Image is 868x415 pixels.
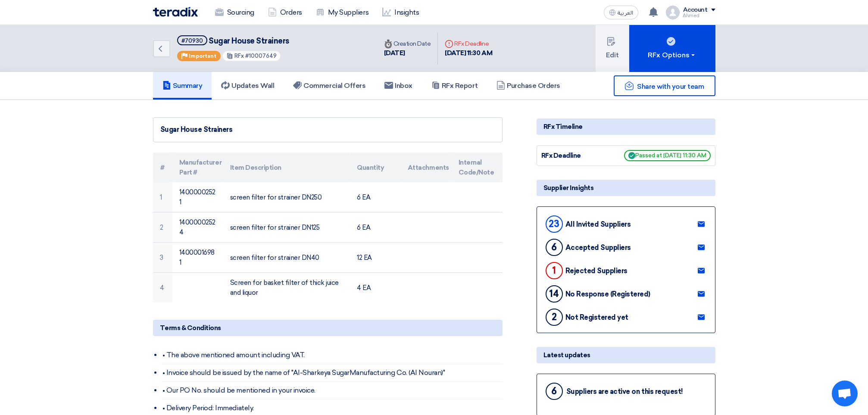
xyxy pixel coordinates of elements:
[223,273,350,303] td: Screen for basket filter of thick juice and liquor
[422,72,487,100] a: RFx Report
[445,39,492,48] div: RFx Deadline
[160,125,495,135] div: Sugar House Strainers
[223,243,350,273] td: screen filter for strainer DN40
[546,262,563,279] div: 1
[162,382,503,399] li: • Our PO No. should be mentioned in your invoice.
[431,81,478,90] h5: RFx Report
[177,35,289,46] h5: Sugar House Strainers
[162,364,503,382] li: • Invoice should be issued by the name of "Al-Sharkeya SugarManufacturing Co. (Al Nouran)"
[212,72,284,100] a: Updates Wall
[189,53,216,59] span: Important
[683,13,715,18] div: ِAhmed
[172,182,223,212] td: 14000002521
[537,347,715,363] div: Latest updates
[350,182,401,212] td: 6 EA
[487,72,570,100] a: Purchase Orders
[537,119,715,135] div: RFx Timeline
[153,212,172,243] td: 2
[546,239,563,256] div: 6
[162,81,203,90] h5: Summary
[293,81,365,90] h5: Commercial Offers
[153,7,198,17] img: Teradix logo
[496,81,560,90] h5: Purchase Orders
[181,38,203,44] div: #70930
[401,153,452,182] th: Attachments
[629,25,715,72] button: RFx Options
[618,10,633,16] span: العربية
[604,6,638,19] button: العربية
[546,285,563,303] div: 14
[172,243,223,273] td: 14000016981
[309,3,375,22] a: My Suppliers
[648,50,696,60] div: RFx Options
[153,243,172,273] td: 3
[546,215,563,233] div: 23
[223,212,350,243] td: screen filter for strainer DN125
[153,72,212,100] a: Summary
[546,309,563,326] div: 2
[445,48,492,58] div: [DATE] 11:30 AM
[245,53,277,59] span: #10007649
[565,313,628,321] div: Not Registered yet
[565,243,631,252] div: Accepted Suppliers
[350,212,401,243] td: 6 EA
[566,387,683,396] div: Suppliers are active on this request!
[221,81,274,90] h5: Updates Wall
[350,273,401,303] td: 4 EA
[350,243,401,273] td: 12 EA
[624,150,711,161] span: Passed at [DATE] 11:30 AM
[284,72,375,100] a: Commercial Offers
[596,25,629,72] button: Edit
[350,153,401,182] th: Quantity
[172,153,223,182] th: Manufacturer Part #
[375,72,422,100] a: Inbox
[223,153,350,182] th: Item Description
[208,3,261,22] a: Sourcing
[153,182,172,212] td: 1
[666,6,680,19] img: profile_test.png
[452,153,503,182] th: Internal Code/Note
[565,290,650,298] div: No Response (Registered)
[375,3,426,22] a: Insights
[234,53,244,59] span: RFx
[153,273,172,303] td: 4
[261,3,309,22] a: Orders
[565,220,631,228] div: All Invited Suppliers
[172,212,223,243] td: 14000002524
[384,48,431,58] div: [DATE]
[384,81,412,90] h5: Inbox
[160,323,221,333] span: Terms & Conditions
[209,36,289,46] span: Sugar House Strainers
[162,346,503,364] li: • The above mentioned amount including VAT.
[153,153,172,182] th: #
[565,267,628,275] div: Rejected Suppliers
[537,180,715,196] div: Supplier Insights
[832,381,858,406] a: Open chat
[223,182,350,212] td: screen filter for strainer DN250
[384,39,431,48] div: Creation Date
[546,383,563,400] div: 6
[541,151,606,161] div: RFx Deadline
[683,6,708,14] div: Account
[637,82,704,90] span: Share with your team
